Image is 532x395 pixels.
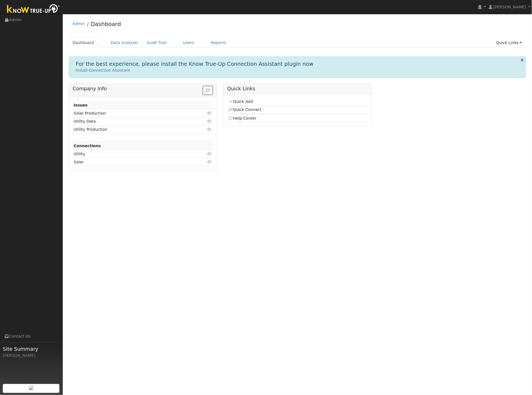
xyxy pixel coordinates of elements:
[227,86,367,92] h5: Quick Links
[91,21,121,27] a: Dashboard
[69,38,98,48] a: Dashboard
[72,21,85,26] a: Admin
[228,107,262,112] a: Quick Connect
[73,109,190,117] td: Solar Production
[76,68,130,72] a: Install Connection Assistant
[207,111,212,115] i: Click to view
[207,160,212,164] i: Click to view
[494,5,526,9] span: [PERSON_NAME]
[107,38,143,48] a: Data Analyzer
[73,158,190,166] td: Solar
[207,127,212,131] i: Click to view
[207,152,212,156] i: Click to view
[3,345,60,353] span: Site Summary
[3,353,60,359] div: [PERSON_NAME]
[74,144,101,148] strong: Connections
[76,61,314,67] h1: For the best experience, please install the Know True-Up Connection Assistant plugin now
[228,116,257,120] a: Help Center
[73,150,190,158] td: Utility
[73,86,213,92] h5: Company Info
[492,38,526,48] a: Quick Links
[29,386,33,390] img: retrieve
[207,119,212,123] i: Click to view
[73,117,190,125] td: Utility Data
[74,103,88,107] strong: Issues
[73,125,190,134] td: Utility Production
[228,99,253,104] a: Quick Add
[4,3,63,16] img: Know True-Up
[207,38,230,48] a: Reports
[143,38,171,48] a: Audit Trail
[179,38,199,48] a: Users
